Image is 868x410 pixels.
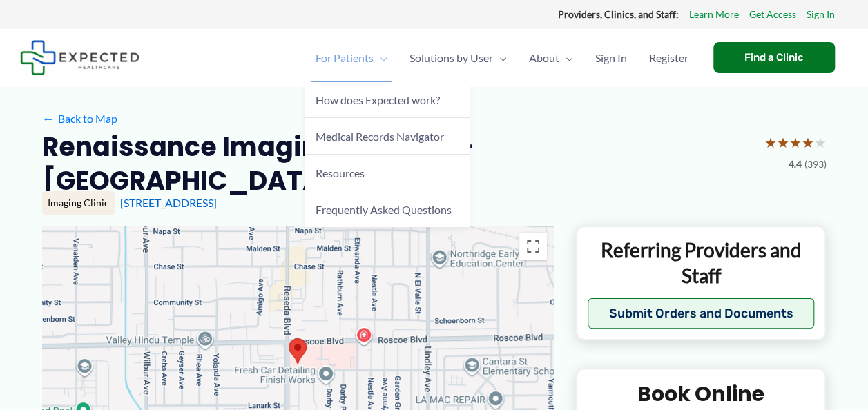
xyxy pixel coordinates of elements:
div: Imaging Clinic [42,191,115,215]
img: Expected Healthcare Logo - side, dark font, small [20,40,139,75]
button: Submit Orders and Documents [588,298,815,329]
a: How does Expected work? [305,82,470,119]
span: Frequently Asked Questions [316,203,452,216]
a: Find a Clinic [713,42,835,73]
span: About [529,34,559,82]
a: Sign In [807,6,835,23]
span: Menu Toggle [374,34,387,82]
span: ★ [814,130,827,155]
strong: Providers, Clinics, and Staff: [558,8,679,20]
a: Solutions by UserMenu Toggle [398,34,518,82]
span: Register [649,34,688,82]
a: For PatientsMenu Toggle [305,34,398,82]
span: ★ [777,130,789,155]
span: ← [42,112,55,125]
nav: Primary Site Navigation [305,34,700,82]
a: Sign In [584,34,638,82]
button: Toggle fullscreen view [519,233,547,260]
a: Get Access [749,6,796,23]
span: Medical Records Navigator [316,130,444,143]
span: Menu Toggle [493,34,507,82]
a: Register [638,34,700,82]
h2: Renaissance Imaging Centers – [GEOGRAPHIC_DATA] [42,130,753,198]
span: For Patients [316,34,374,82]
span: Sign In [595,34,627,82]
span: ★ [764,130,777,155]
a: Resources [305,155,470,191]
p: Referring Providers and Staff [588,237,815,288]
span: Menu Toggle [559,34,573,82]
a: Medical Records Navigator [305,118,470,155]
a: ←Back to Map [42,108,117,129]
span: Resources [316,166,365,179]
a: AboutMenu Toggle [518,34,584,82]
span: ★ [802,130,814,155]
a: Frequently Asked Questions [305,191,470,227]
span: (393) [804,155,827,173]
a: Learn More [689,6,739,23]
span: Solutions by User [409,34,493,82]
a: [STREET_ADDRESS] [120,196,217,209]
h2: Book Online [588,380,814,407]
span: ★ [789,130,802,155]
span: 4.4 [789,155,802,173]
span: How does Expected work? [316,93,440,106]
